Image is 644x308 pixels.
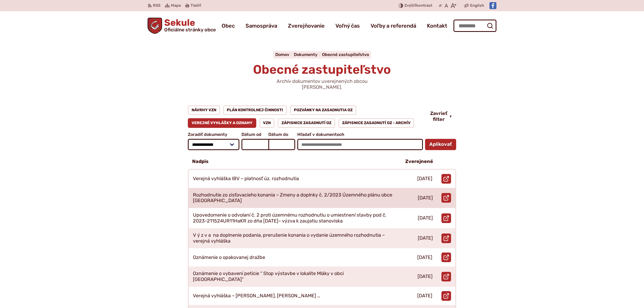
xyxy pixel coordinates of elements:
[338,118,414,128] a: Zápisnice zasadnutí OZ - ARCHÍV
[193,192,393,204] p: Rozhodnutie zo zisťovacieho konania – Zmeny a doplnky č. 2/2023 Územného plánu obce [GEOGRAPHIC_D...
[191,3,201,8] span: Tlačiť
[425,139,456,150] button: Aplikovať
[288,18,325,33] a: Zverejňovanie
[193,212,393,224] p: Upovedomenie o odvolaní č. 2 proti územnému rozhodnutiu o umiestnení stavby pod č. 2023-211524UR1...
[275,52,294,57] a: Domov
[335,18,360,33] a: Voľný čas
[223,105,287,115] a: Plán kontrolnej činnosti
[427,18,447,33] a: Kontakt
[192,159,208,165] p: Nadpis
[418,235,433,241] p: [DATE]
[148,18,162,34] img: Prejsť na domovskú stránku
[164,27,216,32] span: Oficiálne stránky obce
[258,79,386,90] p: Archív dokumentov uverejnených obcou [PERSON_NAME].
[171,2,181,9] span: Mapa
[246,18,277,33] a: Samospráva
[404,3,432,8] span: kontrast
[188,132,239,137] span: Zoradiť dokumenty
[241,132,268,137] span: Dátum od
[418,195,433,201] p: [DATE]
[489,2,496,9] img: Prejsť na Facebook stránku
[418,274,433,280] p: [DATE]
[275,52,289,57] span: Domov
[153,2,160,9] span: RSS
[322,52,369,57] a: Obecné zastupiteľstvo
[294,52,322,57] a: Dokumenty
[193,232,393,244] p: V ý z v a na doplnenie podania, prerušenie konania o vydanie územného rozhodnutia – verejná vyhláška
[426,111,456,122] button: Zavrieť filter
[297,132,423,137] span: Hľadať v dokumentoch
[162,18,216,32] span: Sekule
[193,176,299,182] p: Verejná vyhláška IBV – platnosť úz. rozhodnutia
[418,215,433,221] p: [DATE]
[417,176,432,182] p: [DATE]
[188,105,220,115] a: Návrhy VZN
[188,139,239,150] select: Zoradiť dokumenty
[222,18,235,33] a: Obec
[417,255,432,261] p: [DATE]
[268,132,295,137] span: Dátum do
[371,18,416,33] a: Voľby a referendá
[470,2,484,9] span: English
[253,62,391,77] span: Obecné zastupiteľstvo
[278,118,335,128] a: Zápisnice zasadnutí OZ
[193,293,320,299] p: Verejná vyhláška – [PERSON_NAME], [PERSON_NAME] …
[290,105,356,115] a: Pozvánky na zasadnutia OZ
[241,139,268,150] input: Dátum od
[193,271,392,282] p: Oznámenie o vybavení petície “ Stop výstavbe v lokalite Mláky v obci [GEOGRAPHIC_DATA]“
[404,3,416,8] span: Zvýšiť
[430,111,447,122] span: Zavrieť filter
[294,52,317,57] span: Dokumenty
[297,139,423,150] input: Hľadať v dokumentoch
[148,18,216,34] a: Logo Sekule, prejsť na domovskú stránku.
[417,293,432,299] p: [DATE]
[469,2,485,9] a: English
[193,255,265,261] p: Oznámenie o opakovanej dražbe
[259,118,275,128] a: VZN
[405,159,433,165] p: Zverejnené
[188,118,256,128] a: Verejné vyhlášky a oznamy
[268,139,295,150] input: Dátum do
